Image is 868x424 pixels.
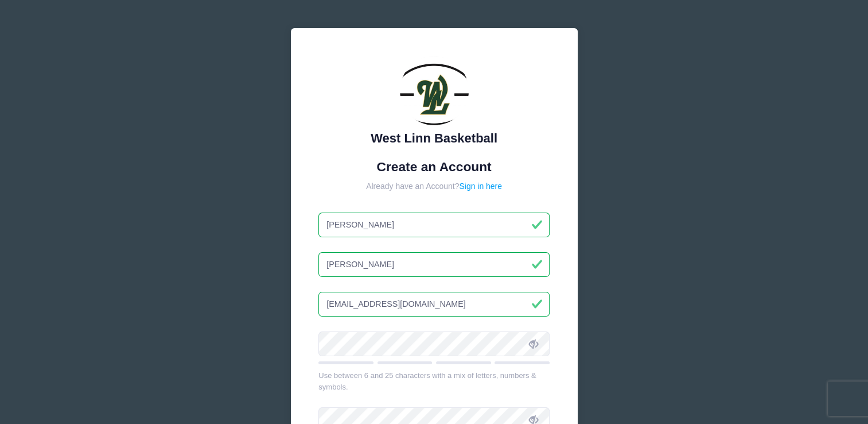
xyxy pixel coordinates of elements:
[318,180,550,192] div: Already have an Account?
[318,159,550,175] h1: Create an Account
[318,370,550,392] div: Use between 6 and 25 characters with a mix of letters, numbers & symbols.
[318,129,550,148] div: West Linn Basketball
[318,213,550,237] input: First Name
[400,56,469,125] img: West Linn Basketball
[318,252,550,277] input: Last Name
[459,182,502,191] a: Sign in here
[318,292,550,317] input: Email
